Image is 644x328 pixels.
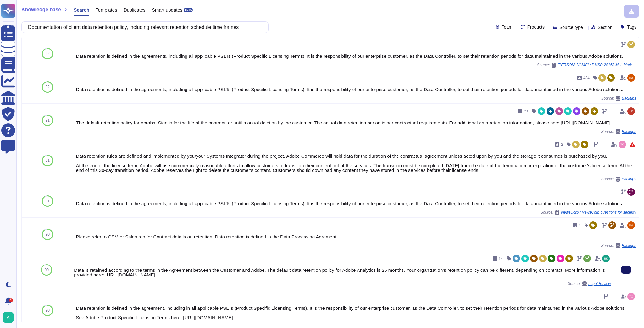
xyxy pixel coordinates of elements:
[627,74,635,82] img: user
[46,309,50,312] span: 90
[76,54,636,58] div: Data retention is defined in the agreements, including all applicable PSLTs (Product Specific Lic...
[559,25,583,30] span: Source type
[25,22,262,33] input: Search a question or template...
[561,143,563,146] span: 2
[622,96,636,100] span: Backups
[46,85,50,89] span: 92
[46,199,50,203] span: 91
[76,154,636,172] div: Data retention rules are defined and implemented by you/your Systems Integrator during the projec...
[627,293,635,300] img: user
[499,257,503,260] span: 14
[583,76,590,80] span: 484
[622,130,636,134] span: Backups
[74,268,611,277] div: Data is retained according to the terms in the Agreement between the Customer and Adobe. The defa...
[502,25,513,29] span: Team
[537,63,636,68] span: Source:
[527,25,545,29] span: Products
[588,282,611,286] span: Legal Review
[541,210,636,215] span: Source:
[622,244,636,248] span: Backups
[601,177,636,182] span: Source:
[76,234,636,239] div: Please refer to CSM or Sales rep for Contract details on retention. Data retention is defined in ...
[46,232,50,236] span: 90
[568,281,611,286] span: Source:
[1,310,18,324] button: user
[46,52,50,56] span: 92
[76,87,636,92] div: Data retention is defined in the agreements, including all applicable PSLTs (Product Specific Lic...
[601,243,636,248] span: Source:
[602,255,610,262] img: user
[76,201,636,206] div: Data retention is defined in the agreements, including all applicable PSLTs (Product Specific Lic...
[627,25,636,29] span: Tags
[524,109,528,113] span: 20
[184,8,193,12] div: BETA
[619,141,626,148] img: user
[76,306,636,320] div: Data retention is defined in the agreement, including in all applicable PSLTs (Product Specific L...
[627,221,635,229] img: user
[3,312,14,323] img: user
[152,8,183,12] span: Smart updates
[558,63,636,67] span: [PERSON_NAME] / DMSR 28158 McL Marketo IT Third Party Risk Profile [DATE]
[627,107,635,115] img: user
[579,223,581,227] span: 4
[46,118,50,122] span: 91
[124,8,146,12] span: Duplicates
[21,7,61,12] span: Knowledge base
[561,210,636,214] span: NewsCorp / NewsCorp questions for security
[9,298,13,302] div: 9+
[601,129,636,134] span: Source:
[46,159,50,162] span: 91
[601,96,636,101] span: Source:
[74,8,89,12] span: Search
[96,8,117,12] span: Templates
[44,268,48,272] span: 90
[622,177,636,181] span: Backups
[76,120,636,125] div: The default retention policy for Acrobat Sign is for the life of the contract, or until manual de...
[598,25,613,30] span: Section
